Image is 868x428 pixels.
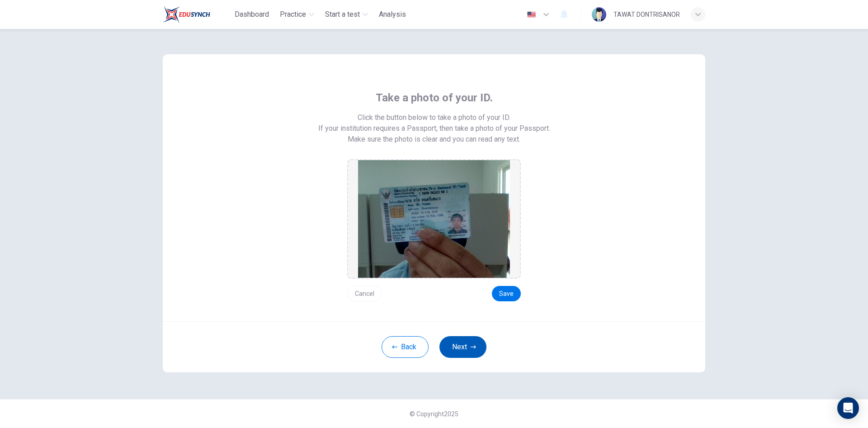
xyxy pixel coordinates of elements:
[837,397,859,419] div: Open Intercom Messenger
[348,134,520,145] span: Make sure the photo is clear and you can read any text.
[163,5,210,24] img: Train Test logo
[592,7,606,22] img: Profile picture
[235,9,269,20] span: Dashboard
[321,6,372,23] button: Start a test
[375,6,410,23] button: Analysis
[439,336,486,358] button: Next
[231,6,273,23] button: Dashboard
[358,160,510,278] img: preview screemshot
[526,11,537,18] img: en
[347,286,382,301] button: Cancel
[376,90,493,105] span: Take a photo of your ID.
[492,286,521,301] button: Save
[325,9,360,20] span: Start a test
[318,112,550,134] span: Click the button below to take a photo of your ID. If your institution requires a Passport, then ...
[379,9,406,20] span: Analysis
[276,6,318,23] button: Practice
[280,9,306,20] span: Practice
[410,410,458,418] span: © Copyright 2025
[163,5,231,24] a: Train Test logo
[382,336,429,358] button: Back
[613,9,680,20] div: TAWAT DONTRISANOR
